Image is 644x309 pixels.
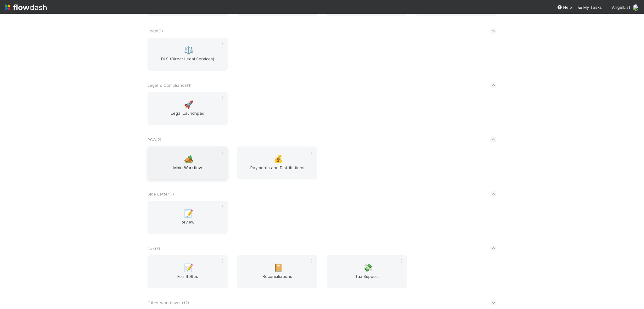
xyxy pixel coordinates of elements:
[327,255,407,288] a: 💸Tax Support
[5,2,47,13] img: logo-inverted-e16ddd16eac7371096b0.svg
[147,92,228,125] a: 🚀Legal Launchpad
[237,146,317,179] a: 💰Payments and Distributions
[147,246,160,251] span: Tax ( 3 )
[184,46,193,54] span: ⚖️
[147,28,163,33] span: Legal ( 1 )
[577,4,602,10] a: My Tasks
[184,155,193,163] span: 🏕️
[577,5,602,10] span: My Tasks
[147,201,228,234] a: 📝Review
[184,101,193,109] span: 🚀
[240,273,315,286] span: Reconciliations
[147,146,228,179] a: 🏕️Main Workflow
[633,4,639,11] img: avatar_e5ec2f5b-afc7-4357-8cf1-2139873d70b1.png
[240,164,315,177] span: Payments and Distributions
[184,209,193,218] span: 📝
[147,255,228,288] a: 📝Form1065s
[150,219,225,231] span: Review
[147,300,189,305] span: Other workflows ( 12 )
[237,255,317,288] a: 📔Reconciliations
[612,5,630,10] span: AngelList
[147,137,161,142] span: PCA ( 2 )
[147,83,192,88] span: Legal & Compliance ( 1 )
[150,273,225,286] span: Form1065s
[363,264,373,272] span: 💸
[150,110,225,123] span: Legal Launchpad
[274,155,283,163] span: 💰
[150,164,225,177] span: Main Workflow
[329,273,404,286] span: Tax Support
[147,191,174,196] span: Side Letter ( 1 )
[557,4,572,10] div: Help
[147,38,228,71] a: ⚖️DLS (Direct Legal Services)
[184,264,193,272] span: 📝
[150,56,225,68] span: DLS (Direct Legal Services)
[274,264,283,272] span: 📔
